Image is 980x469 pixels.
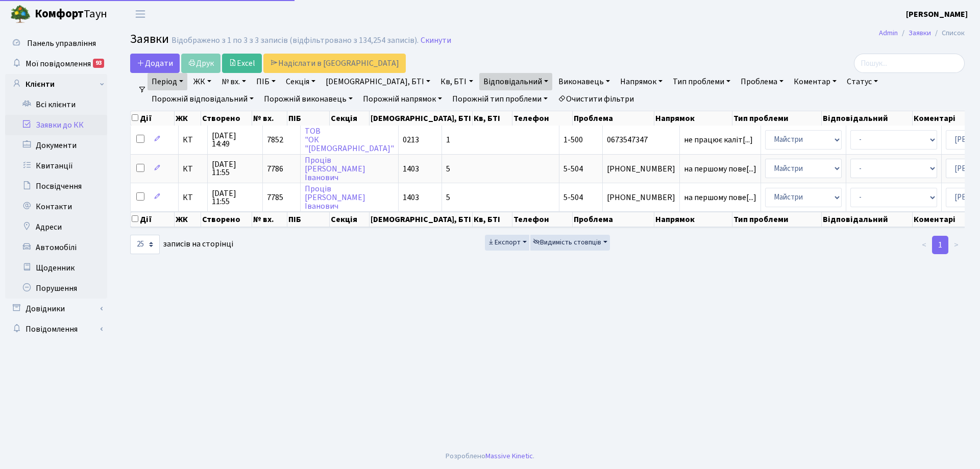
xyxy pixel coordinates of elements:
th: Дії [131,212,175,227]
a: Автомобілі [5,237,107,258]
th: Проблема [573,212,654,227]
th: Коментарі [913,111,967,126]
a: Відповідальний [479,73,552,90]
a: Massive Kinetic [485,451,533,461]
a: Секція [282,73,320,90]
th: Відповідальний [822,111,913,126]
span: [DATE] 14:49 [212,132,258,148]
th: Коментарі [913,212,967,227]
span: Таун [35,6,107,23]
a: Admin [879,28,898,38]
a: Квитанції [5,156,107,176]
a: Контакти [5,196,107,217]
span: КТ [183,193,203,202]
span: Панель управління [27,38,96,49]
th: Напрямок [654,212,732,227]
a: Заявки до КК [5,115,107,135]
a: Порожній тип проблеми [448,90,552,108]
a: [DEMOGRAPHIC_DATA], БТІ [322,73,434,90]
th: Відповідальний [822,212,913,227]
th: ЖК [175,111,201,126]
a: Порожній напрямок [359,90,446,108]
a: Посвідчення [5,176,107,196]
span: [PHONE_NUMBER] [607,165,675,173]
a: Панель управління [5,33,107,54]
th: [DEMOGRAPHIC_DATA], БТІ [370,212,473,227]
a: Адреси [5,217,107,237]
b: Комфорт [35,6,84,22]
a: № вх. [217,73,250,90]
span: 1403 [403,163,419,175]
span: на першому пове[...] [684,163,756,175]
th: [DEMOGRAPHIC_DATA], БТІ [370,111,473,126]
th: Тип проблеми [732,111,822,126]
a: Довідники [5,299,107,319]
a: Всі клієнти [5,94,107,115]
th: Телефон [512,111,573,126]
a: Порожній відповідальний [148,90,258,108]
a: Очистити фільтри [554,90,638,108]
th: Тип проблеми [732,212,822,227]
th: Кв, БТІ [473,111,512,126]
a: Клієнти [5,74,107,94]
a: Тип проблеми [669,73,734,90]
span: 1 [446,134,450,145]
a: 1 [932,236,948,254]
a: Статус [843,73,882,90]
div: Розроблено . [446,451,534,462]
span: Заявки [130,30,169,48]
a: Щоденник [5,258,107,278]
a: ТОВ"ОК"[DEMOGRAPHIC_DATA]" [305,126,394,154]
span: 5-504 [563,163,583,175]
span: 5 [446,163,450,175]
th: Створено [201,212,252,227]
a: [PERSON_NAME] [906,8,968,20]
span: Видимість стовпців [533,237,601,248]
a: Порушення [5,278,107,299]
button: Видимість стовпців [530,235,610,251]
th: Напрямок [654,111,732,126]
span: Мої повідомлення [26,58,91,69]
th: Телефон [512,212,573,227]
th: Секція [330,212,370,227]
span: [PHONE_NUMBER] [607,193,675,202]
th: Кв, БТІ [473,212,512,227]
th: Проблема [573,111,654,126]
span: Додати [137,58,173,69]
a: Повідомлення [5,319,107,339]
a: Коментар [790,73,841,90]
input: Пошук... [854,54,965,73]
label: записів на сторінці [130,235,233,254]
span: КТ [183,136,203,144]
th: № вх. [252,212,287,227]
a: Скинути [421,36,451,45]
span: 5 [446,192,450,203]
a: Заявки [909,28,931,38]
span: 1403 [403,192,419,203]
a: ЖК [189,73,215,90]
div: 93 [93,59,104,68]
th: № вх. [252,111,287,126]
span: 7786 [267,163,283,175]
th: ПІБ [287,111,330,126]
a: Виконавець [554,73,614,90]
th: ПІБ [287,212,330,227]
a: Період [148,73,187,90]
span: 5-504 [563,192,583,203]
a: Документи [5,135,107,156]
a: Мої повідомлення93 [5,54,107,74]
div: Відображено з 1 по 3 з 3 записів (відфільтровано з 134,254 записів). [171,36,419,45]
a: Кв, БТІ [436,73,477,90]
th: Створено [201,111,252,126]
span: Експорт [487,237,521,248]
a: Напрямок [616,73,667,90]
th: ЖК [175,212,201,227]
span: 1-500 [563,134,583,145]
span: 0213 [403,134,419,145]
a: Додати [130,54,180,73]
th: Дії [131,111,175,126]
a: Порожній виконавець [260,90,357,108]
a: Проців[PERSON_NAME]Іванович [305,183,365,212]
span: не працює каліт[...] [684,134,753,145]
span: 0673547347 [607,136,675,144]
